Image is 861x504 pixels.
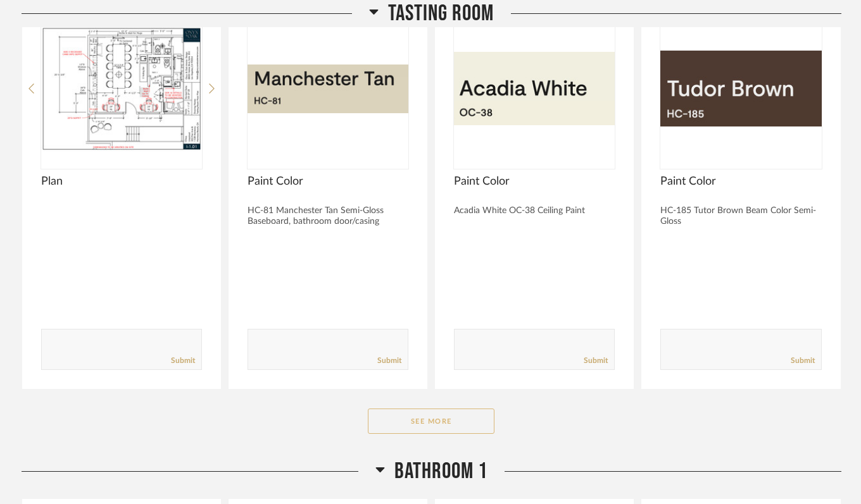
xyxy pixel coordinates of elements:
[454,206,615,216] div: Acadia White OC-38 Ceiling Paint
[394,458,487,485] span: Bathroom 1
[791,355,815,366] a: Submit
[41,9,202,168] img: undefined
[454,9,615,168] img: undefined
[41,175,202,188] span: Plan
[171,355,195,366] a: Submit
[660,206,821,227] div: HC-185 Tutor Brown Beam Color Semi-Gloss
[248,175,408,188] span: Paint Color
[454,175,615,188] span: Paint Color
[368,409,494,434] button: See More
[248,9,408,168] img: undefined
[584,355,608,366] a: Submit
[660,175,821,188] span: Paint Color
[660,9,821,168] img: undefined
[377,355,401,366] a: Submit
[248,206,408,227] div: HC-81 Manchester Tan Semi-Gloss Baseboard, bathroom door/casing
